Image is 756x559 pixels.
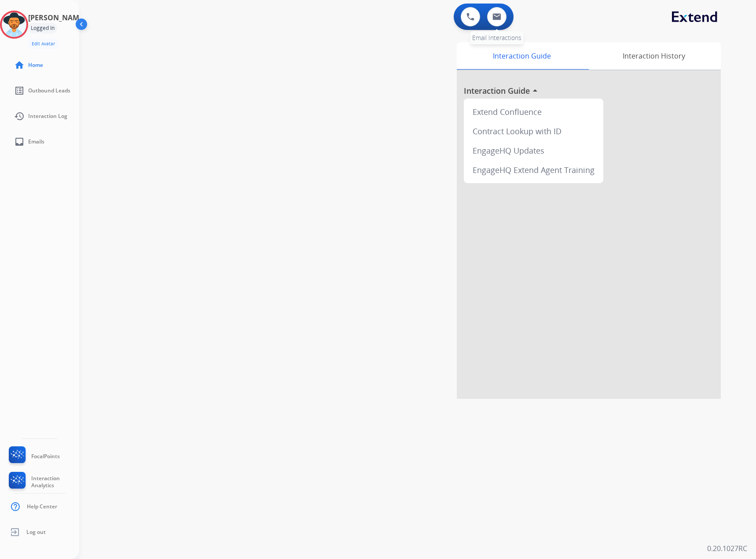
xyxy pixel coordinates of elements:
[467,160,600,180] div: EngageHQ Extend Agent Training
[28,62,43,69] span: Home
[467,141,600,160] div: EngageHQ Updates
[467,102,600,121] div: Extend Confluence
[27,503,57,510] span: Help Center
[707,543,747,554] p: 0.20.1027RC
[472,33,521,42] span: Email Interactions
[457,42,587,70] div: Interaction Guide
[28,113,67,120] span: Interaction Log
[7,472,79,492] a: Interaction Analytics
[467,121,600,141] div: Contract Lookup with ID
[28,12,85,23] h3: [PERSON_NAME]
[14,136,25,147] mat-icon: inbox
[26,529,46,536] span: Log out
[28,39,59,49] button: Edit Avatar
[14,111,25,121] mat-icon: history
[28,23,57,33] div: Logged In
[7,446,60,467] a: FocalPoints
[28,138,44,145] span: Emails
[31,453,60,460] span: FocalPoints
[587,42,721,70] div: Interaction History
[14,60,25,70] mat-icon: home
[31,475,79,489] span: Interaction Analytics
[14,85,25,96] mat-icon: list_alt
[28,87,70,94] span: Outbound Leads
[2,12,26,37] img: avatar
